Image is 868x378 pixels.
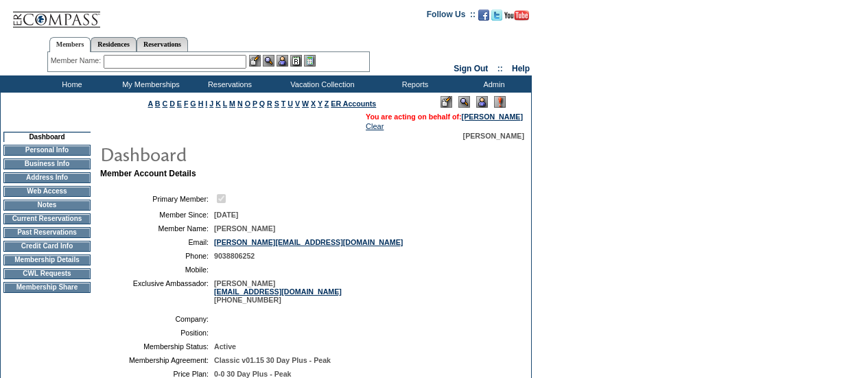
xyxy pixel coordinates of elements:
a: J [209,99,213,108]
td: Primary Member: [106,192,209,205]
td: Member Since: [106,211,209,219]
a: Help [512,64,530,73]
td: Web Access [3,186,91,197]
img: pgTtlDashboard.gif [99,140,374,167]
td: Membership Status: [106,342,209,351]
a: Q [259,99,265,108]
span: [PERSON_NAME] [214,224,275,233]
a: I [205,99,207,108]
td: Admin [453,75,532,93]
a: O [245,99,250,108]
td: Company: [106,315,209,323]
a: P [253,99,257,108]
a: X [311,99,316,108]
a: U [288,99,293,108]
td: Home [31,75,110,93]
span: 9038806252 [214,252,255,260]
img: Become our fan on Facebook [478,10,489,21]
img: Impersonate [277,55,288,67]
td: Follow Us :: [427,8,476,25]
span: Active [214,342,236,351]
td: Personal Info [3,145,91,156]
a: A [148,99,153,108]
a: E [177,99,182,108]
a: R [267,99,272,108]
a: H [198,99,204,108]
img: Log Concern/Member Elevation [494,96,506,108]
td: Exclusive Ambassador: [106,279,209,304]
td: Price Plan: [106,370,209,378]
a: B [155,99,161,108]
a: Y [318,99,322,108]
img: Edit Mode [441,96,452,108]
a: W [302,99,309,108]
a: Residences [91,37,137,51]
td: Member Name: [106,224,209,233]
img: Follow us on Twitter [491,10,502,21]
div: Member Name: [51,55,104,67]
a: Members [49,37,91,52]
a: Become our fan on Facebook [478,14,489,22]
img: b_edit.gif [249,55,261,67]
td: Reservations [189,75,268,93]
a: S [274,99,279,108]
a: V [295,99,300,108]
td: Membership Share [3,282,91,293]
a: [EMAIL_ADDRESS][DOMAIN_NAME] [214,287,342,296]
span: [PERSON_NAME] [PHONE_NUMBER] [214,279,342,304]
td: Address Info [3,172,91,183]
a: N [237,99,243,108]
span: [DATE] [214,211,238,219]
a: [PERSON_NAME][EMAIL_ADDRESS][DOMAIN_NAME] [214,238,403,246]
b: Member Account Details [100,169,196,178]
img: View [263,55,274,67]
td: Business Info [3,158,91,169]
a: Z [325,99,329,108]
a: ER Accounts [331,99,376,108]
td: Notes [3,200,91,211]
a: M [229,99,235,108]
a: Subscribe to our YouTube Channel [504,14,529,22]
td: Mobile: [106,265,209,274]
span: :: [497,64,503,73]
td: Dashboard [3,132,91,142]
td: Phone: [106,252,209,260]
img: Reservations [290,55,302,67]
td: Past Reservations [3,227,91,238]
td: My Memberships [110,75,189,93]
span: [PERSON_NAME] [463,132,524,140]
a: Sign Out [454,64,488,73]
a: K [215,99,221,108]
a: Clear [366,122,384,130]
a: C [162,99,167,108]
a: Follow us on Twitter [491,14,502,22]
span: Classic v01.15 30 Day Plus - Peak [214,356,331,364]
a: D [169,99,175,108]
a: Reservations [137,37,188,51]
td: Reports [374,75,453,93]
a: T [281,99,286,108]
td: CWL Requests [3,268,91,279]
td: Membership Agreement: [106,356,209,364]
td: Vacation Collection [268,75,374,93]
img: Impersonate [476,96,488,108]
td: Credit Card Info [3,241,91,252]
td: Current Reservations [3,213,91,224]
span: 0-0 30 Day Plus - Peak [214,370,292,378]
a: [PERSON_NAME] [462,113,523,121]
td: Email: [106,238,209,246]
span: You are acting on behalf of: [366,113,523,121]
a: L [223,99,227,108]
td: Membership Details [3,255,91,265]
a: G [190,99,196,108]
img: View Mode [458,96,470,108]
a: F [184,99,189,108]
img: b_calculator.gif [304,55,316,67]
img: Subscribe to our YouTube Channel [504,10,529,21]
td: Position: [106,329,209,337]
